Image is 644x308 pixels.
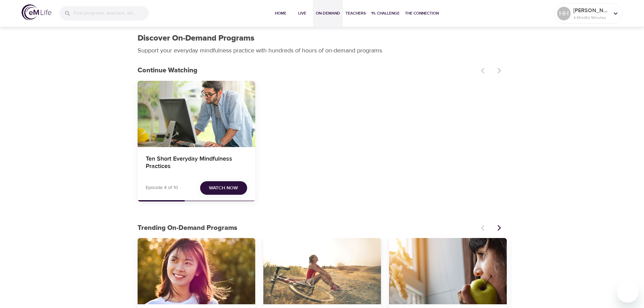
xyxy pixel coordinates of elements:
[272,10,289,17] span: Home
[138,67,477,74] h3: Continue Watching
[74,6,149,21] input: Find programs, teachers, etc...
[22,4,51,20] img: logo
[138,238,255,304] button: 7 Days of Emotional Intelligence
[557,7,571,20] div: HH
[146,155,247,171] h4: Ten Short Everyday Mindfulness Practices
[294,10,310,17] span: Live
[345,10,366,17] span: Teachers
[405,10,439,17] span: The Connection
[209,184,238,192] span: Watch Now
[316,10,340,17] span: On-Demand
[138,223,477,233] p: Trending On-Demand Programs
[138,33,255,43] h1: Discover On-Demand Programs
[573,15,609,21] p: 4 Mindful Minutes
[138,81,255,147] button: Ten Short Everyday Mindfulness Practices
[573,6,609,15] p: [PERSON_NAME]
[146,184,178,191] p: Episode 4 of 10
[263,238,381,304] button: Getting Active
[200,181,247,195] button: Watch Now
[492,220,507,235] button: Next items
[371,10,400,17] span: 1% Challenge
[617,281,639,303] iframe: Button to launch messaging window
[138,46,391,55] p: Support your everyday mindfulness practice with hundreds of hours of on-demand programs.
[389,238,507,304] button: Mindful Eating: A Path to Well-being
